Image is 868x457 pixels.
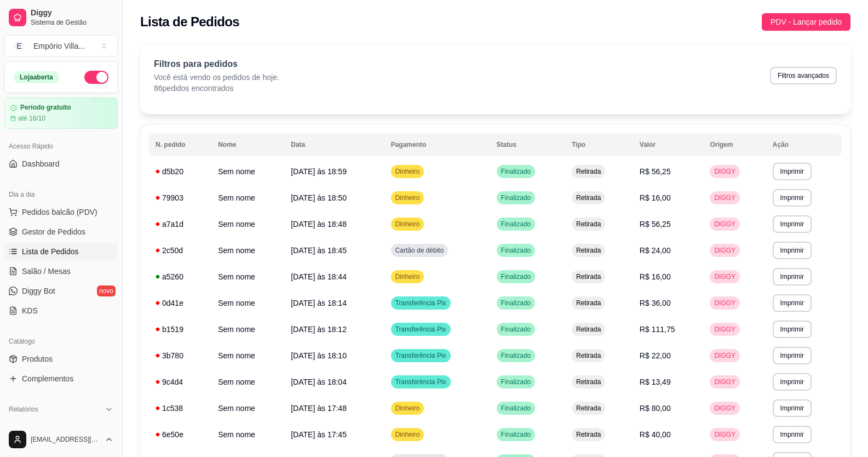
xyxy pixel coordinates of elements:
span: Retirada [574,220,603,229]
span: Lista de Pedidos [22,246,79,257]
span: Dinheiro [393,193,422,202]
span: Transferência Pix [393,325,449,334]
span: DIGGY [712,299,738,307]
span: PDV - Lançar pedido [771,16,842,28]
span: Finalizado [499,272,533,281]
span: Produtos [22,353,53,364]
button: Imprimir [773,399,812,417]
span: DIGGY [712,430,738,439]
span: Diggy [31,8,113,18]
th: Valor [633,134,704,156]
span: [DATE] às 17:45 [291,430,347,439]
span: [DATE] às 18:48 [291,220,347,229]
div: 3b780 [156,350,205,361]
p: Filtros para pedidos [154,58,279,71]
span: [DATE] às 18:04 [291,378,347,386]
a: Diggy Botnovo [4,282,118,300]
a: Dashboard [4,155,118,173]
div: d5b20 [156,166,205,177]
div: Acesso Rápido [4,138,118,155]
button: Imprimir [773,242,812,259]
button: [EMAIL_ADDRESS][DOMAIN_NAME] [4,426,118,453]
span: [DATE] às 18:10 [291,351,347,360]
span: R$ 24,00 [640,246,671,255]
span: Finalizado [499,351,533,360]
span: Finalizado [499,404,533,413]
span: [DATE] às 18:59 [291,167,347,176]
span: KDS [22,305,38,316]
button: Imprimir [773,373,812,391]
span: DIGGY [712,404,738,413]
p: Você está vendo os pedidos de hoje. [154,72,279,83]
th: Origem [703,134,766,156]
div: 0d41e [156,298,205,309]
span: DIGGY [712,378,738,386]
a: Lista de Pedidos [4,243,118,260]
span: Salão / Mesas [22,266,71,277]
span: Pedidos balcão (PDV) [22,207,97,218]
span: Diggy Bot [22,285,55,296]
span: [DATE] às 18:44 [291,272,347,281]
div: Empório Villa ... [33,41,85,52]
span: [DATE] às 18:50 [291,193,347,202]
span: [DATE] às 18:45 [291,246,347,255]
span: DIGGY [712,246,738,255]
div: 1c538 [156,403,205,414]
span: Finalizado [499,220,533,229]
div: 79903 [156,192,205,203]
span: Dinheiro [393,220,422,229]
span: Sistema de Gestão [31,18,113,27]
button: Pedidos balcão (PDV) [4,203,118,221]
td: Sem nome [211,342,284,369]
span: Retirada [574,272,603,281]
td: Sem nome [211,158,284,185]
div: 2c50d [156,245,205,256]
a: Relatórios de vendas [4,418,118,436]
span: Finalizado [499,299,533,307]
th: Pagamento [384,134,490,156]
a: Complementos [4,370,118,387]
td: Sem nome [211,421,284,448]
span: Relatórios [9,405,38,414]
span: Retirada [574,246,603,255]
td: Sem nome [211,316,284,342]
span: R$ 16,00 [640,193,671,202]
span: Gestor de Pedidos [22,226,85,237]
span: Retirada [574,193,603,202]
button: Imprimir [773,347,812,364]
span: Dinheiro [393,404,422,413]
td: Sem nome [211,185,284,211]
a: Período gratuitoaté 16/10 [4,98,118,129]
td: Sem nome [211,211,284,237]
div: Loja aberta [14,71,59,83]
span: Retirada [574,430,603,439]
a: KDS [4,302,118,319]
span: R$ 36,00 [640,299,671,307]
span: R$ 16,00 [640,272,671,281]
span: Transferência Pix [393,299,449,307]
span: DIGGY [712,325,738,334]
button: Imprimir [773,163,812,180]
div: 9c4d4 [156,376,205,387]
th: Data [284,134,384,156]
span: R$ 56,25 [640,220,671,229]
span: R$ 56,25 [640,167,671,176]
span: Finalizado [499,167,533,176]
article: até 16/10 [18,114,45,123]
td: Sem nome [211,369,284,395]
span: DIGGY [712,167,738,176]
article: Período gratuito [20,104,71,112]
span: R$ 80,00 [640,404,671,413]
div: Dia a dia [4,186,118,203]
span: Finalizado [499,378,533,386]
th: Status [490,134,565,156]
span: Retirada [574,325,603,334]
span: Finalizado [499,430,533,439]
div: 6e50e [156,429,205,440]
div: b1519 [156,324,205,335]
a: Salão / Mesas [4,262,118,280]
td: Sem nome [211,264,284,290]
button: Imprimir [773,294,812,312]
span: Finalizado [499,246,533,255]
button: PDV - Lançar pedido [762,13,850,31]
